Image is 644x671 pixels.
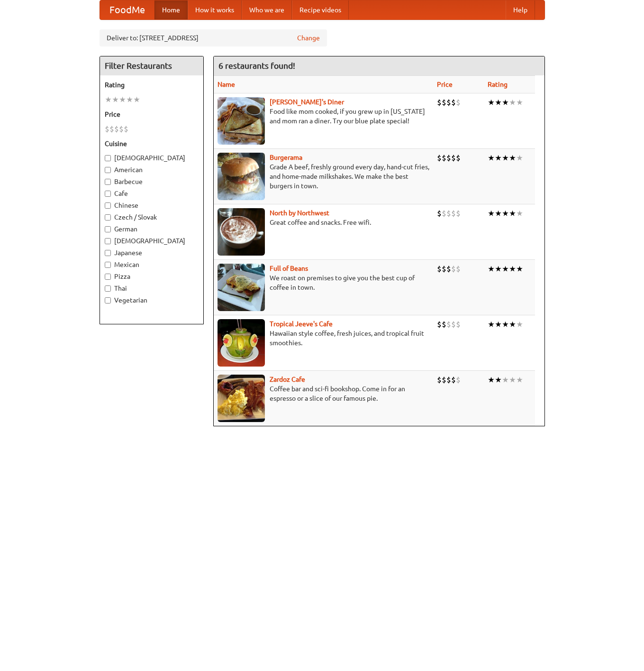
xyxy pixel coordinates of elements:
[509,97,516,108] li: ★
[516,208,523,219] li: ★
[437,264,442,274] li: $
[112,94,119,105] li: ★
[442,319,446,330] li: $
[488,81,508,88] a: Rating
[509,208,516,219] li: ★
[446,319,451,330] li: $
[105,260,199,269] label: Mexican
[451,153,456,163] li: $
[456,208,461,219] li: $
[105,250,111,256] input: Japanese
[270,376,305,383] a: Zardoz Cafe
[105,177,199,186] label: Barbecue
[488,153,495,163] li: ★
[437,97,442,108] li: $
[516,264,523,274] li: ★
[109,124,114,134] li: $
[292,0,349,19] a: Recipe videos
[437,208,442,219] li: $
[437,81,453,88] a: Price
[119,94,126,105] li: ★
[442,97,446,108] li: $
[488,97,495,108] li: ★
[451,264,456,274] li: $
[442,208,446,219] li: $
[218,329,429,348] p: Hawaiian style coffee, fresh juices, and tropical fruit smoothies.
[105,201,199,210] label: Chinese
[105,262,111,268] input: Mexican
[516,375,523,385] li: ★
[502,153,509,163] li: ★
[218,61,295,70] ng-pluralize: 6 restaurants found!
[297,33,320,43] a: Change
[218,264,265,311] img: beans.jpg
[105,274,111,280] input: Pizza
[502,264,509,274] li: ★
[105,110,199,119] h5: Price
[442,153,446,163] li: $
[242,0,292,19] a: Who we are
[488,375,495,385] li: ★
[495,97,502,108] li: ★
[502,97,509,108] li: ★
[495,375,502,385] li: ★
[437,375,442,385] li: $
[451,97,456,108] li: $
[442,264,446,274] li: $
[105,272,199,281] label: Pizza
[218,107,429,126] p: Food like mom cooked, if you grew up in [US_STATE] and mom ran a diner. Try our blue plate special!
[502,375,509,385] li: ★
[105,155,111,161] input: [DEMOGRAPHIC_DATA]
[188,0,242,19] a: How it works
[218,273,429,292] p: We roast on premises to give you the best cup of coffee in town.
[105,167,111,173] input: American
[446,153,451,163] li: $
[446,264,451,274] li: $
[451,375,456,385] li: $
[105,236,199,246] label: [DEMOGRAPHIC_DATA]
[270,265,308,272] a: Full of Beans
[270,209,329,217] a: North by Northwest
[488,264,495,274] li: ★
[105,214,111,221] input: Czech / Slovak
[218,97,265,145] img: sallys.jpg
[456,97,461,108] li: $
[451,208,456,219] li: $
[105,285,111,292] input: Thai
[218,384,429,403] p: Coffee bar and sci-fi bookshop. Come in for an espresso or a slice of our famous pie.
[119,124,124,134] li: $
[495,264,502,274] li: ★
[105,226,111,232] input: German
[495,153,502,163] li: ★
[488,319,495,330] li: ★
[516,319,523,330] li: ★
[105,179,111,185] input: Barbecue
[516,97,523,108] li: ★
[509,319,516,330] li: ★
[270,98,344,106] a: [PERSON_NAME]'s Diner
[516,153,523,163] li: ★
[124,124,128,134] li: $
[105,248,199,257] label: Japanese
[456,264,461,274] li: $
[105,153,199,163] label: [DEMOGRAPHIC_DATA]
[105,224,199,234] label: German
[495,208,502,219] li: ★
[105,238,111,244] input: [DEMOGRAPHIC_DATA]
[218,162,429,191] p: Grade A beef, freshly ground every day, hand-cut fries, and home-made milkshakes. We make the bes...
[218,208,265,256] img: north.jpg
[509,264,516,274] li: ★
[442,375,446,385] li: $
[502,208,509,219] li: ★
[114,124,119,134] li: $
[126,94,133,105] li: ★
[456,319,461,330] li: $
[105,189,199,198] label: Cafe
[218,153,265,200] img: burgerama.jpg
[154,0,188,19] a: Home
[105,284,199,293] label: Thai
